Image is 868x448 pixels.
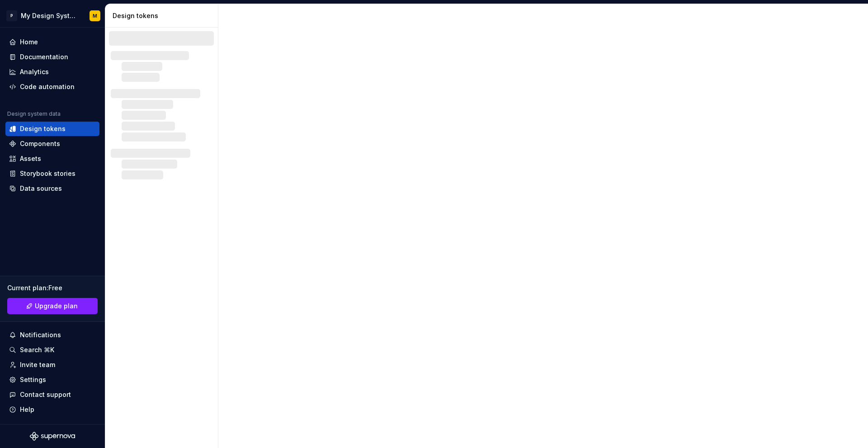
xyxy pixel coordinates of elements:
div: Design tokens [20,124,66,133]
button: Notifications [5,328,99,342]
a: Assets [5,151,99,166]
button: Help [5,402,99,417]
div: Components [20,139,60,148]
span: Upgrade plan [35,302,78,311]
div: M [93,12,97,19]
div: Assets [20,154,41,163]
div: P [6,10,17,21]
div: Search ⌘K [20,345,54,354]
a: Data sources [5,181,99,196]
a: Home [5,35,99,49]
a: Design tokens [5,122,99,136]
div: Design tokens [113,11,214,20]
a: Documentation [5,50,99,64]
div: Code automation [20,82,75,91]
div: Documentation [20,52,68,61]
div: Notifications [20,330,61,340]
a: Settings [5,373,99,387]
div: Data sources [20,184,62,193]
button: PMy Design SystemM [2,6,103,25]
a: Analytics [5,65,99,79]
button: Contact support [5,387,99,402]
div: Help [20,405,34,414]
div: Settings [20,375,46,384]
a: Code automation [5,80,99,94]
div: Current plan : Free [7,283,98,292]
div: Contact support [20,390,71,399]
a: Invite team [5,358,99,372]
a: Upgrade plan [7,298,98,314]
div: My Design System [21,11,79,20]
a: Storybook stories [5,166,99,181]
svg: Supernova Logo [30,432,75,441]
div: Invite team [20,360,55,369]
div: Home [20,38,38,47]
div: Analytics [20,67,49,76]
a: Components [5,137,99,151]
div: Design system data [7,110,61,118]
button: Search ⌘K [5,343,99,357]
div: Storybook stories [20,169,75,178]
